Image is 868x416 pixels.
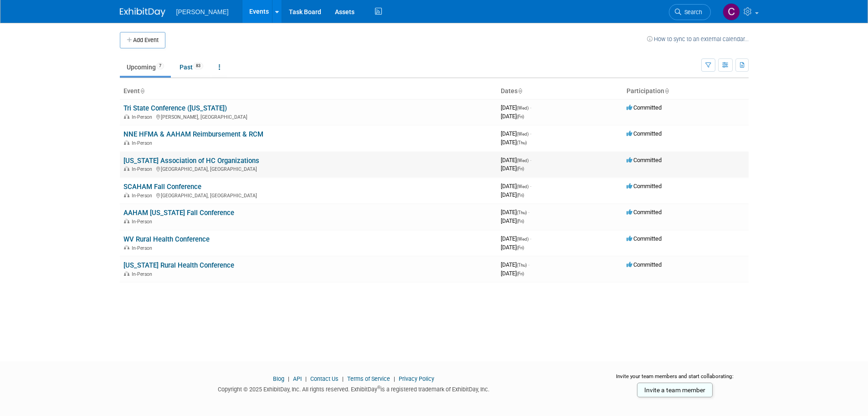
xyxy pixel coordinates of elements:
span: (Wed) [517,237,529,242]
span: In-Person [132,271,155,277]
span: - [530,235,531,242]
span: In-Person [132,219,155,225]
a: WV Rural Health Conference [123,235,210,243]
a: Contact Us [310,375,339,382]
a: How to sync to an external calendar... [647,36,749,42]
span: Committed [627,130,662,137]
img: In-Person Event [124,193,129,197]
span: (Wed) [517,132,529,137]
a: Upcoming7 [120,58,171,76]
th: Event [120,84,497,99]
span: (Fri) [517,271,524,276]
span: - [528,209,529,216]
sup: ® [377,385,380,390]
span: (Fri) [517,114,524,119]
span: Committed [627,261,662,268]
span: [DATE] [501,270,524,277]
a: SCAHAM Fall Conference [123,183,201,191]
div: [GEOGRAPHIC_DATA], [GEOGRAPHIC_DATA] [123,191,493,199]
a: [US_STATE] Association of HC Organizations [123,157,259,165]
span: Committed [627,157,662,163]
span: (Wed) [517,158,529,163]
a: Privacy Policy [399,375,434,382]
span: Committed [627,183,662,190]
span: [DATE] [501,191,524,198]
span: | [286,375,292,382]
a: AAHAM [US_STATE] Fall Conference [123,209,234,217]
span: | [391,375,397,382]
span: [PERSON_NAME] [176,8,229,16]
span: 7 [156,63,164,69]
a: API [293,375,302,382]
span: Committed [627,235,662,242]
span: [DATE] [501,261,529,268]
span: [DATE] [501,235,531,242]
span: [DATE] [501,244,524,251]
span: [DATE] [501,130,531,137]
span: (Thu) [517,263,527,268]
span: | [303,375,309,382]
span: In-Person [132,193,155,199]
div: [GEOGRAPHIC_DATA], [GEOGRAPHIC_DATA] [123,165,493,172]
span: (Fri) [517,219,524,224]
span: Search [681,9,702,16]
a: Blog [273,375,284,382]
a: Past83 [173,58,210,76]
span: - [530,183,531,190]
span: [DATE] [501,104,531,111]
img: In-Person Event [124,219,129,223]
a: Sort by Event Name [140,87,144,95]
a: Tri State Conference ([US_STATE]) [123,104,227,112]
span: In-Person [132,245,155,251]
button: Add Event [120,32,165,48]
img: In-Person Event [124,140,129,145]
a: Sort by Start Date [518,87,522,95]
span: - [530,104,531,111]
span: [DATE] [501,209,529,216]
span: 83 [193,63,203,69]
img: ExhibitDay [120,8,165,17]
span: - [528,261,529,268]
img: In-Person Event [124,271,129,276]
span: [DATE] [501,113,524,120]
span: (Fri) [517,166,524,171]
span: (Thu) [517,210,527,215]
span: - [530,130,531,137]
a: Invite a team member [637,383,713,397]
span: In-Person [132,140,155,146]
th: Dates [497,84,623,99]
span: In-Person [132,166,155,172]
span: - [530,157,531,163]
a: NNE HFMA & AAHAM Reimbursement & RCM [123,130,263,138]
span: (Wed) [517,184,529,189]
span: | [340,375,346,382]
span: In-Person [132,114,155,120]
span: (Fri) [517,193,524,198]
img: Chris Cobb [723,3,740,21]
a: Terms of Service [347,375,390,382]
div: Copyright © 2025 ExhibitDay, Inc. All rights reserved. ExhibitDay is a registered trademark of Ex... [120,383,588,394]
div: Invite your team members and start collaborating: [601,373,749,386]
img: In-Person Event [124,245,129,250]
span: (Thu) [517,140,527,145]
a: [US_STATE] Rural Health Conference [123,261,234,269]
img: In-Person Event [124,114,129,119]
span: Committed [627,104,662,111]
span: [DATE] [501,157,531,163]
div: [PERSON_NAME], [GEOGRAPHIC_DATA] [123,113,493,120]
a: Sort by Participation Type [664,87,669,95]
span: Committed [627,209,662,216]
span: [DATE] [501,139,527,146]
span: [DATE] [501,217,524,224]
span: [DATE] [501,183,531,190]
span: [DATE] [501,165,524,172]
span: (Fri) [517,245,524,250]
img: In-Person Event [124,166,129,171]
a: Search [669,4,711,20]
span: (Wed) [517,105,529,111]
th: Participation [623,84,749,99]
